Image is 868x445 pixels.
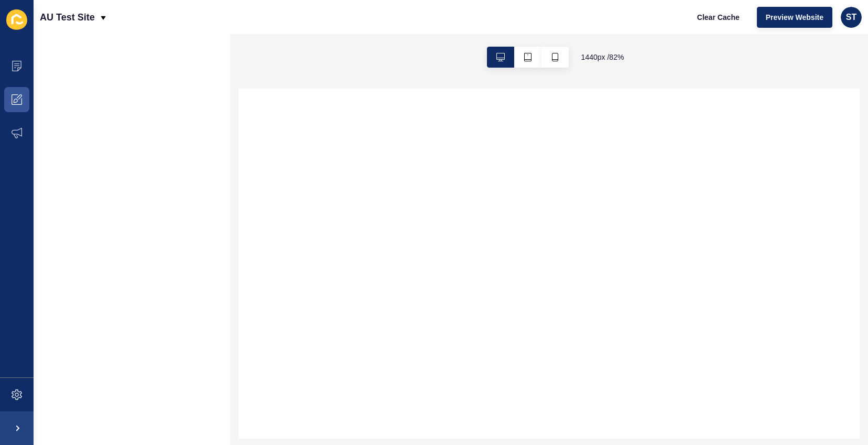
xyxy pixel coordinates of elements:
[766,12,823,23] span: Preview Website
[40,4,95,30] p: AU Test Site
[581,52,624,62] span: 1440 px / 82 %
[757,7,832,28] button: Preview Website
[688,7,748,28] button: Clear Cache
[697,12,740,23] span: Clear Cache
[846,12,856,23] span: ST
